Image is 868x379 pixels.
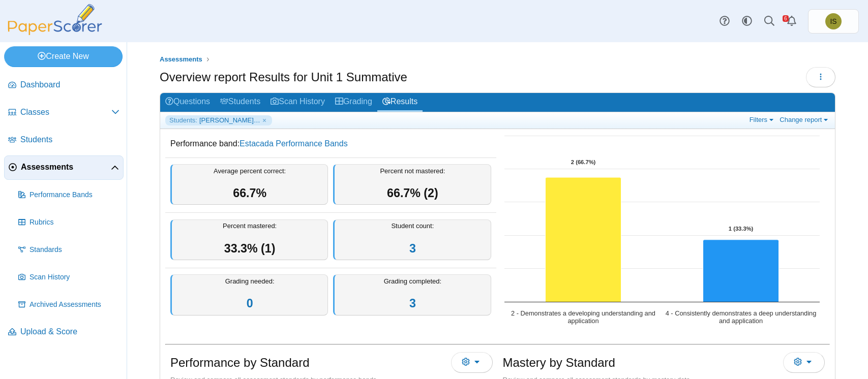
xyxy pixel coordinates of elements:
span: Assessments [21,162,111,173]
path: 4 - Consistently demonstrates a deep understanding and application, 1. Overall Assessment Perform... [703,240,779,302]
div: Grading completed: [333,274,491,315]
span: 66.7% (2) [387,186,438,200]
img: PaperScorer [4,4,106,35]
text: 2 (66.7%) [571,159,595,165]
h1: Performance by Standard [170,354,309,371]
a: Dashboard [4,73,124,98]
span: Scan History [29,272,119,282]
span: Archived Assessments [29,300,119,310]
div: Grading needed: [170,274,328,315]
a: Classes [4,101,124,125]
span: Isaiah Sexton [830,18,836,25]
span: 33.3% (1) [224,242,276,255]
a: PaperScorer [4,28,106,37]
h1: Overview report Results for Unit 1 Summative [160,69,407,86]
a: Performance Bands [14,183,124,207]
a: Results [377,93,423,112]
a: Questions [160,93,215,112]
a: Grading [330,93,377,112]
a: Students: [PERSON_NAME], [PERSON_NAME], [PERSON_NAME] [165,115,272,125]
a: 3 [409,297,416,310]
dd: Performance band: [165,131,496,157]
span: Assessments [160,55,202,63]
a: 3 [409,242,416,255]
a: Create New [4,46,123,67]
a: 0 [247,297,253,310]
span: Students [20,134,119,145]
span: Dashboard [20,79,119,90]
div: Percent not mastered: [333,164,491,205]
a: Assessments [157,53,205,66]
text: 1 (33.3%) [728,226,753,232]
button: More options [451,352,493,372]
div: Average percent correct: [170,164,328,205]
a: Change report [777,115,832,124]
span: Upload & Score [20,326,119,337]
span: Rubrics [29,217,119,228]
a: Students [4,128,124,152]
path: 2 - Demonstrates a developing understanding and application, 2. Overall Assessment Performance. [545,177,621,302]
span: Classes [20,107,111,118]
a: Students [215,93,265,112]
span: [PERSON_NAME], [PERSON_NAME], [PERSON_NAME] [199,116,260,125]
div: Percent mastered: [170,219,328,261]
a: Rubrics [14,210,124,235]
a: Archived Assessments [14,293,124,317]
a: Isaiah Sexton [808,9,859,34]
div: Chart. Highcharts interactive chart. [499,131,830,334]
span: Standards [29,245,119,255]
a: Scan History [14,265,124,290]
a: Upload & Score [4,320,124,344]
a: Scan History [265,93,330,112]
text: 2 - Demonstrates a developing understanding and application [511,309,655,325]
span: 66.7% [233,186,266,200]
button: More options [783,352,825,372]
div: Student count: [333,219,491,261]
span: Isaiah Sexton [825,13,842,29]
text: 4 - Consistently demonstrates a deep understanding and application [665,309,816,325]
a: Assessments [4,155,124,180]
a: Standards [14,238,124,262]
span: Performance Bands [29,190,119,200]
a: Estacada Performance Bands [240,139,348,148]
svg: Interactive chart [499,131,825,334]
a: Alerts [781,10,803,33]
a: Filters [747,115,778,124]
span: Students: [169,116,197,125]
h1: Mastery by Standard [503,354,615,371]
